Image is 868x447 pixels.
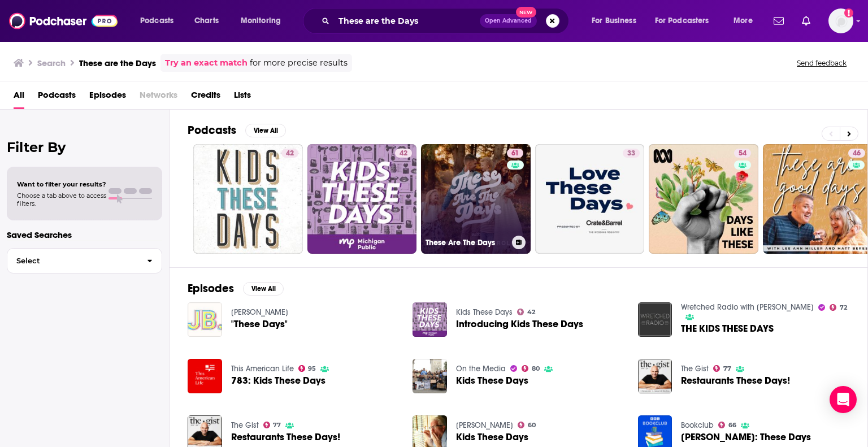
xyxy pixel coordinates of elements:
[648,12,726,30] button: open menu
[517,309,535,315] a: 42
[286,148,294,159] span: 42
[413,302,447,337] img: Introducing Kids These Days
[308,366,316,371] span: 95
[231,432,340,442] a: Restaurants These Days!
[250,57,348,70] span: for more precise results
[263,422,281,428] a: 77
[188,302,222,337] a: "These Days"
[522,365,540,372] a: 80
[681,420,714,430] a: Bookclub
[413,359,447,393] a: Kids These Days
[828,8,853,33] button: Show profile menu
[187,12,225,30] a: Charts
[681,432,811,442] span: [PERSON_NAME]: These Days
[853,148,861,159] span: 46
[231,420,259,430] a: The Gist
[140,13,173,29] span: Podcasts
[17,180,106,188] span: Want to filter your results?
[844,8,853,18] svg: Add a profile image
[456,420,513,430] a: JOHNSTONE
[480,14,537,28] button: Open AdvancedNew
[734,13,753,29] span: More
[681,376,790,385] a: Restaurants These Days!
[188,123,286,137] a: PodcastsView All
[140,86,177,109] span: Networks
[14,86,24,109] a: All
[516,7,536,18] span: New
[728,423,736,428] span: 66
[456,307,513,317] a: Kids These Days
[739,148,747,159] span: 54
[828,8,853,33] span: Logged in as shcarlos
[191,86,220,109] span: Credits
[273,423,281,428] span: 77
[165,57,248,70] a: Try an exact match
[592,13,636,29] span: For Business
[623,149,640,158] a: 33
[188,281,234,296] h2: Episodes
[17,192,106,207] span: Choose a tab above to access filters.
[89,86,126,109] a: Episodes
[38,86,76,109] span: Podcasts
[231,319,288,329] a: "These Days"
[828,8,853,33] img: User Profile
[395,149,412,158] a: 42
[334,12,480,30] input: Search podcasts, credits, & more...
[681,364,709,374] a: The Gist
[734,149,751,158] a: 54
[507,149,523,158] a: 61
[638,359,672,393] img: Restaurants These Days!
[231,307,288,317] a: Justin Ballentine
[649,144,758,254] a: 54
[79,58,156,68] h3: These are the Days
[793,58,850,68] button: Send feedback
[681,324,774,333] a: THE KIDS THESE DAYS
[194,13,219,29] span: Charts
[797,11,815,31] a: Show notifications dropdown
[627,148,635,159] span: 33
[234,86,251,109] a: Lists
[830,304,847,311] a: 72
[456,319,583,329] a: Introducing Kids These Days
[231,376,325,385] a: 783: Kids These Days
[535,144,645,254] a: 33
[848,149,865,158] a: 46
[298,365,316,372] a: 95
[7,248,162,274] button: Select
[241,13,281,29] span: Monitoring
[456,432,528,442] a: Kids These Days
[193,144,303,254] a: 42
[681,432,811,442] a: Lucy Caldwell: These Days
[726,12,767,30] button: open menu
[9,10,118,32] img: Podchaser - Follow, Share and Rate Podcasts
[840,305,847,310] span: 72
[233,12,296,30] button: open menu
[314,8,580,34] div: Search podcasts, credits, & more...
[681,302,814,312] a: Wretched Radio with Todd Friel
[7,139,162,155] h2: Filter By
[485,18,532,24] span: Open Advanced
[723,366,731,371] span: 77
[37,58,66,68] h3: Search
[655,13,709,29] span: For Podcasters
[307,144,417,254] a: 42
[188,359,222,393] img: 783: Kids These Days
[718,422,736,428] a: 66
[456,376,528,385] a: Kids These Days
[527,310,535,315] span: 42
[243,282,284,296] button: View All
[638,302,672,337] a: THE KIDS THESE DAYS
